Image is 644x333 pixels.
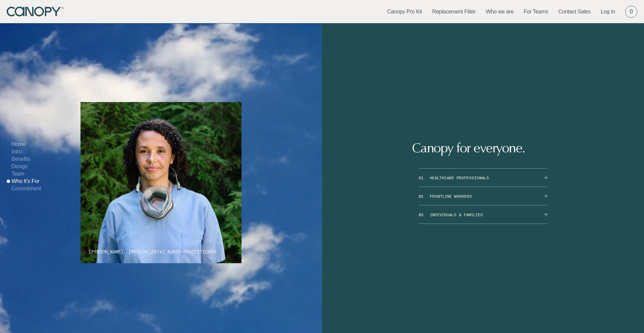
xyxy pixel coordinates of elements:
a: Home [11,141,25,147]
a: Commitment [11,186,41,191]
a: Team [11,171,24,177]
h2: Canopy for everyone. [412,141,554,155]
a: Log In [601,8,615,15]
img: Woman wearing Canopy Mask [80,102,241,263]
a: Canopy Pro Kit [387,8,422,15]
a: For Teams [524,8,548,15]
span: 0 [630,8,633,15]
a: Intro [11,149,22,154]
a: Benefits [11,156,30,162]
figcaption: [PERSON_NAME], [MEDICAL_DATA] Nurse Practitioner [89,249,216,255]
div: Tabbed Who It's For Detail Sections [419,168,548,224]
a: Who It’s For [11,178,39,184]
a: 0 [625,6,637,18]
a: Design [11,163,28,169]
a: Replacement Filter [432,8,476,15]
a: Contact Sales [558,8,591,15]
a: Who we are [486,8,514,15]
